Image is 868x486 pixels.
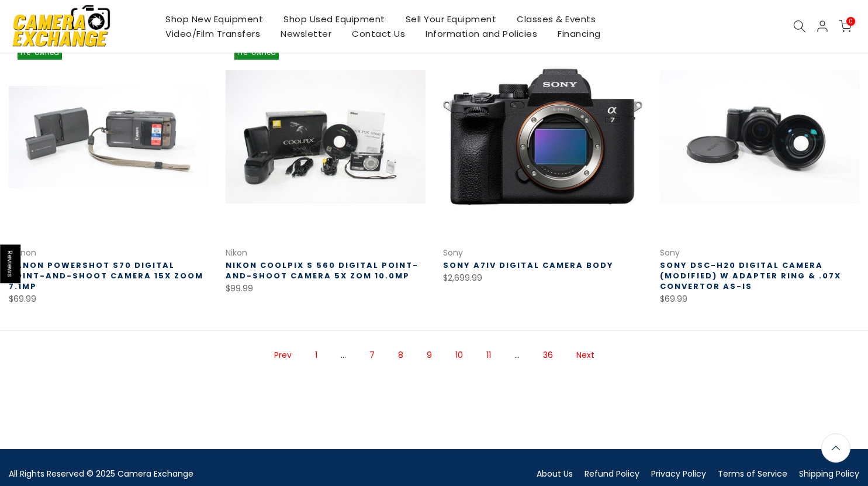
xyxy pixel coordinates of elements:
[274,12,396,26] a: Shop Used Equipment
[9,260,203,292] a: Canon PowerShot S70 Digital Point-and-Shoot Camera 15x Zoom 7.1mp
[155,12,274,26] a: Shop New Equipment
[155,26,271,41] a: Video/Film Transfers
[443,271,642,285] div: $2,699.99
[395,12,507,26] a: Sell Your Equipment
[449,345,469,366] a: Page 10
[421,345,438,366] span: Page 9
[416,26,548,41] a: Information and Policies
[537,468,573,480] a: About Us
[9,292,208,306] div: $69.99
[9,467,426,481] div: All Rights Reserved © 2025 Camera Exchange
[660,260,841,292] a: Sony DSC-H20 Digital Camera (Modified) w Adapter Ring & .07x Convertor AS-IS
[364,345,381,366] a: Page 7
[718,468,787,480] a: Terms of Service
[660,247,680,258] a: Sony
[9,247,36,258] a: Canon
[846,17,855,26] span: 0
[509,345,525,366] span: …
[309,345,323,366] a: Page 1
[799,468,859,480] a: Shipping Policy
[839,20,852,33] a: 0
[548,26,611,41] a: Financing
[335,345,352,366] span: …
[537,345,559,366] a: Page 36
[226,260,419,281] a: Nikon Coolpix S 560 Digital Point-and-Shoot Camera 5x Zom 10.0mp
[392,345,409,366] a: Page 8
[507,12,606,26] a: Classes & Events
[480,345,497,366] a: Page 11
[268,345,298,366] a: Prev
[443,260,614,271] a: Sony a7IV Digital Camera Body
[585,468,639,480] a: Refund Policy
[821,433,850,463] a: Back to the top
[651,468,706,480] a: Privacy Policy
[443,247,463,258] a: Sony
[226,247,247,258] a: Nikon
[660,292,859,306] div: $69.99
[342,26,416,41] a: Contact Us
[570,345,600,366] a: Next
[226,281,425,296] div: $99.99
[271,26,342,41] a: Newsletter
